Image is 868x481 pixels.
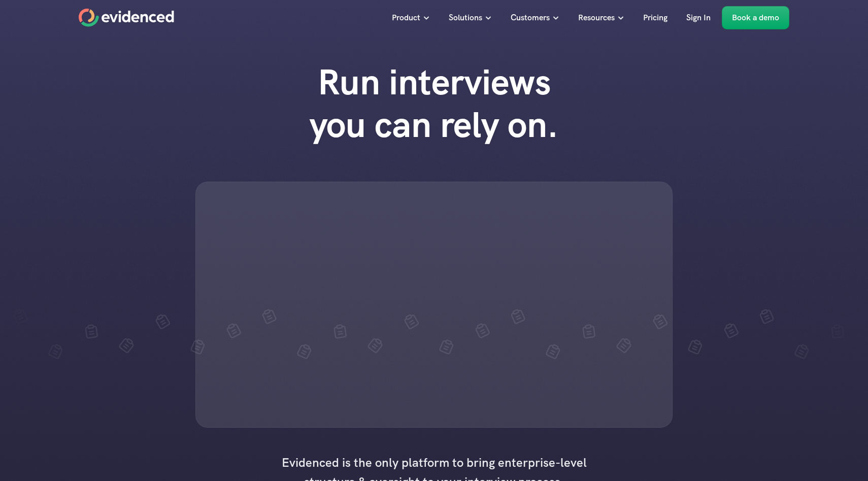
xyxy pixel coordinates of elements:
[79,9,174,27] a: Home
[722,6,789,29] a: Book a demo
[289,61,579,146] h1: Run interviews you can rely on.
[449,11,482,24] p: Solutions
[636,6,675,29] a: Pricing
[511,11,550,24] p: Customers
[686,11,711,24] p: Sign In
[392,11,420,24] p: Product
[643,11,667,24] p: Pricing
[732,11,779,24] p: Book a demo
[578,11,615,24] p: Resources
[679,6,718,29] a: Sign In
